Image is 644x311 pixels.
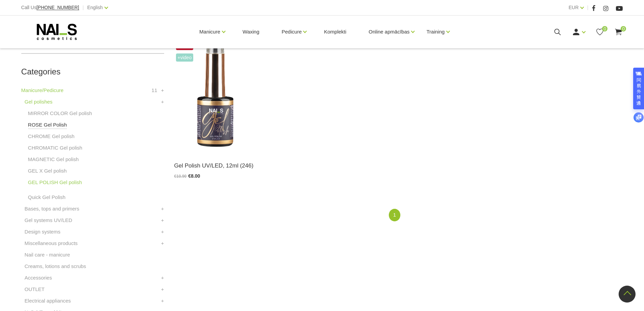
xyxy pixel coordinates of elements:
[161,285,164,293] a: +
[37,5,79,10] a: [PHONE_NUMBER]
[176,53,194,62] span: +Video
[587,3,589,12] span: |
[426,18,445,45] a: Training
[21,67,164,76] h2: Categories
[21,3,79,12] div: Call Us
[161,86,164,94] a: +
[161,205,164,213] a: +
[87,3,103,12] a: English
[25,285,45,293] a: OUTLET
[25,262,86,270] a: Creams, lotions and scrubs
[174,209,623,221] nav: catalog-product-list
[161,274,164,282] a: +
[28,178,82,186] a: GEL POLISH Gel polish
[28,167,67,175] a: GEL X Gel polish
[25,98,53,106] a: Gel polishes
[621,26,626,31] span: 0
[28,132,75,140] a: CHROME Gel polish
[161,228,164,236] a: +
[199,18,220,45] a: Manicure
[161,297,164,305] a: +
[25,297,71,305] a: Electrical appliances
[28,109,92,117] a: MIRROR COLOR Gel polish
[21,86,64,94] a: Manicure/Pedicure
[161,98,164,106] a: +
[389,209,400,221] a: 1
[28,121,67,129] a: ROSE Gel Polish
[602,26,607,31] span: 0
[83,3,84,12] span: |
[28,193,66,201] a: Quick Gel Polish
[161,216,164,224] a: +
[318,16,352,48] a: Komplekti
[569,3,579,12] a: EUR
[174,40,256,153] img: Long-lasting, intensely pigmented gel polish. Easy to apply, dries well, does not shrink or pull ...
[25,216,72,224] a: Gel systems UV/LED
[25,251,70,259] a: Nail care - manicure
[25,228,61,236] a: Design systems
[152,86,157,94] span: 11
[28,155,79,163] a: MAGNETIC Gel polish
[161,239,164,247] a: +
[237,16,265,48] a: Waxing
[188,173,200,179] span: €8.00
[37,5,79,10] span: [PHONE_NUMBER]
[596,28,604,36] a: 0
[174,161,256,170] a: Gel Polish UV/LED, 12ml (246)
[25,239,78,247] a: Miscellaneous products
[174,174,187,179] span: €10.90
[25,274,52,282] a: Accessories
[25,205,80,213] a: Bases, tops and primers
[282,18,302,45] a: Pedicure
[28,144,83,152] a: CHROMATIC Gel polish
[614,28,623,36] a: 0
[369,18,409,45] a: Online apmācības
